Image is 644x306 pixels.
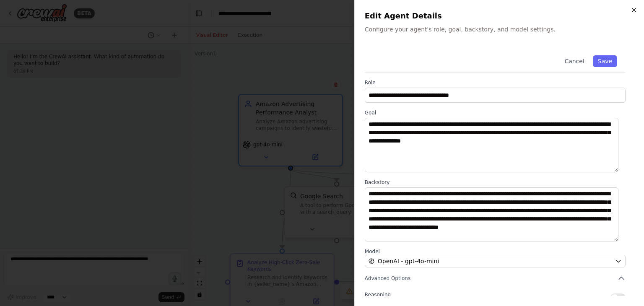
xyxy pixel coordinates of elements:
[365,109,626,116] label: Goal
[559,55,589,67] button: Cancel
[365,10,634,22] h2: Edit Agent Details
[365,179,626,186] label: Backstory
[365,292,391,298] span: Reasoning
[365,274,626,283] button: Advanced Options
[365,79,626,86] label: Role
[593,55,617,67] button: Save
[365,255,626,267] button: OpenAI - gpt-4o-mini
[378,257,439,265] span: OpenAI - gpt-4o-mini
[365,25,634,34] p: Configure your agent's role, goal, backstory, and model settings.
[365,248,626,255] label: Model
[365,275,410,282] span: Advanced Options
